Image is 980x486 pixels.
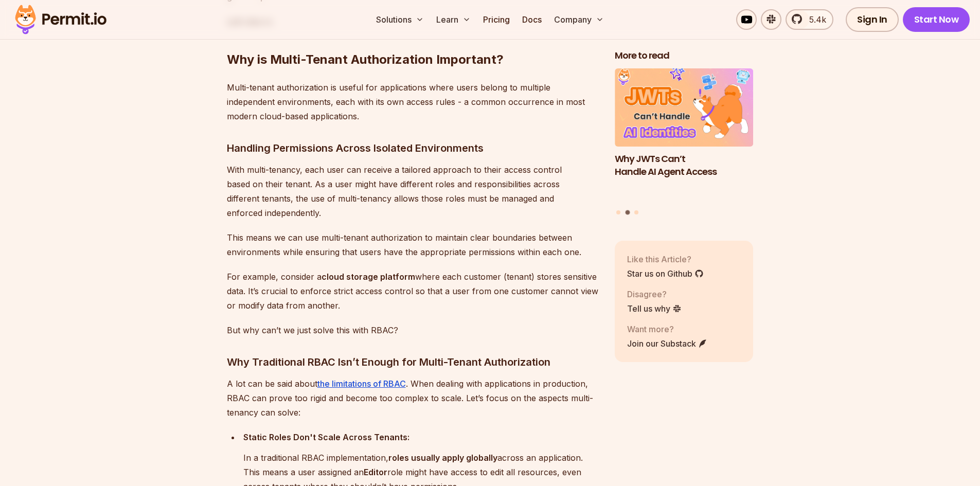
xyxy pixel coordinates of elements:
[227,323,598,337] p: But why can’t we just solve this with RBAC?
[388,453,497,463] strong: roles usually apply globally
[227,376,598,420] p: A lot can be said about . When dealing with applications in production, RBAC can prove too rigid ...
[627,337,707,349] a: Join our Substack
[627,302,682,314] a: Tell us why
[227,163,598,220] p: With multi-tenancy, each user can receive a tailored approach to their access control based on th...
[243,432,409,442] strong: Static Roles Don't Scale Across Tenants:
[10,2,111,37] img: Permit logo
[372,9,428,30] button: Solutions
[627,253,704,265] p: Like this Article?
[634,210,638,214] button: Go to slide 3
[615,68,754,147] img: Why JWTs Can’t Handle AI Agent Access
[227,230,598,259] p: This means we can use multi-tenant authorization to maintain clear boundaries between environment...
[616,210,620,214] button: Go to slide 1
[627,267,704,279] a: Star us on Github
[803,13,826,26] span: 5.4k
[615,49,754,62] h2: More to read
[227,80,598,123] p: Multi-tenant authorization is useful for applications where users belong to multiple independent ...
[227,140,598,156] h3: Handling Permissions Across Isolated Environments
[322,272,415,282] strong: cloud storage platform
[615,68,754,216] div: Posts
[615,68,754,204] a: Why JWTs Can’t Handle AI Agent AccessWhy JWTs Can’t Handle AI Agent Access
[903,7,970,32] a: Start Now
[625,210,630,214] button: Go to slide 2
[432,9,475,30] button: Learn
[615,152,754,178] h3: Why JWTs Can’t Handle AI Agent Access
[364,467,387,477] strong: Editor
[627,287,682,300] p: Disagree?
[786,9,833,30] a: 5.4k
[627,322,707,335] p: Want more?
[479,9,514,30] a: Pricing
[550,9,608,30] button: Company
[518,9,546,30] a: Docs
[227,269,598,313] p: For example, consider a where each customer (tenant) stores sensitive data. It’s crucial to enfor...
[846,7,899,32] a: Sign In
[615,68,754,204] li: 2 of 3
[317,379,406,389] a: the limitations of RBAC
[227,354,598,370] h3: Why Traditional RBAC Isn’t Enough for Multi-Tenant Authorization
